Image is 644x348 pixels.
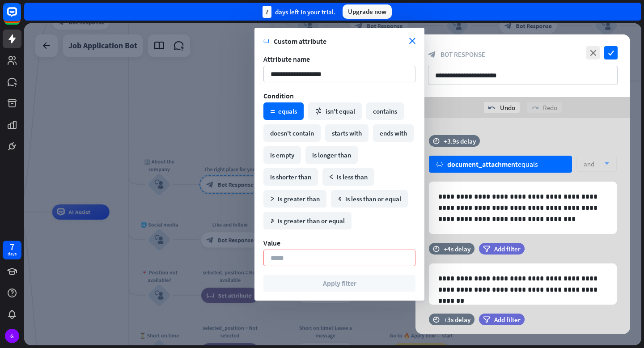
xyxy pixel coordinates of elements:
div: is longer than [305,146,358,164]
i: time [433,316,440,323]
div: is shorter than [263,168,318,186]
div: Condition [263,91,415,100]
i: variable [263,38,269,44]
span: Bot Response [441,50,485,59]
span: document_attachment [447,160,518,169]
div: G [5,329,19,343]
div: days [8,251,17,257]
div: 7 [10,243,14,251]
span: Custom attribute [274,37,409,46]
div: Attribute name [263,55,415,64]
i: check [604,46,618,59]
div: 7 [263,6,271,18]
div: Value [263,238,415,247]
div: is less than [322,168,374,186]
i: math_greater [270,197,275,201]
div: Undo [484,102,520,113]
i: arrow_down [600,161,610,166]
i: time [433,138,440,144]
a: 7 days [3,241,21,259]
i: math_greater_or_equal [270,219,275,223]
i: math_equal [270,109,275,114]
div: Redo [527,102,562,113]
i: close [586,46,600,59]
span: Add filter [494,245,521,253]
i: block_bot_response [428,51,436,59]
i: redo [531,104,538,111]
i: math_less_or_equal [338,197,342,201]
div: +3s delay [444,315,470,324]
div: is greater than or equal [263,212,352,229]
i: filter [483,246,490,252]
div: Upgrade now [343,4,392,19]
i: close [409,38,415,44]
div: equals [263,102,304,120]
i: variable [436,161,443,168]
div: is empty [263,146,301,164]
i: undo [488,104,496,111]
span: Add filter [494,315,521,324]
div: +4s delay [444,245,470,253]
div: doesn't contain [263,124,321,142]
i: math_not_equal [315,107,322,115]
div: days left in your trial. [263,6,335,18]
button: Open LiveChat chat widget [7,4,34,30]
i: time [433,246,440,252]
button: Apply filter [263,275,415,292]
span: and [584,160,594,168]
i: filter [483,316,490,323]
div: equals [447,160,538,169]
div: +3.9s delay [444,137,476,145]
i: math_less [329,175,334,179]
div: isn't equal [308,102,362,120]
div: is greater than [263,190,326,208]
div: contains [366,102,404,120]
div: ends with [373,124,414,142]
div: is less than or equal [331,190,408,208]
div: starts with [325,124,369,142]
